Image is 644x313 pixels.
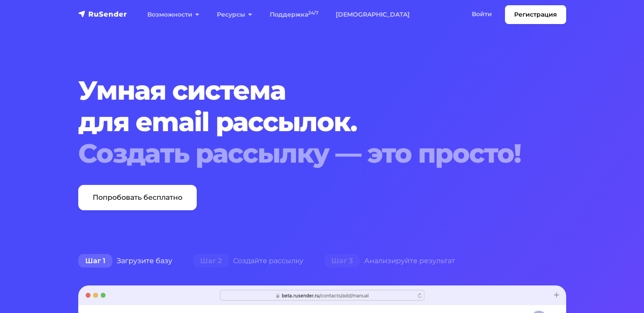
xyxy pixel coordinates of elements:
[78,10,127,18] img: RuSender
[68,252,183,270] div: Загрузите базу
[324,254,360,268] span: Шаг 3
[327,6,418,24] a: [DEMOGRAPHIC_DATA]
[139,6,208,24] a: Возможности
[78,75,525,169] h1: Умная система для email рассылок.
[463,5,501,23] a: Войти
[78,254,112,268] span: Шаг 1
[505,5,566,24] a: Регистрация
[183,252,314,270] div: Создайте рассылку
[308,10,318,16] sup: 24/7
[261,6,327,24] a: Поддержка24/7
[78,138,525,169] div: Создать рассылку — это просто!
[314,252,466,270] div: Анализируйте результат
[193,254,229,268] span: Шаг 2
[208,6,261,24] a: Ресурсы
[78,185,197,210] a: Попробовать бесплатно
